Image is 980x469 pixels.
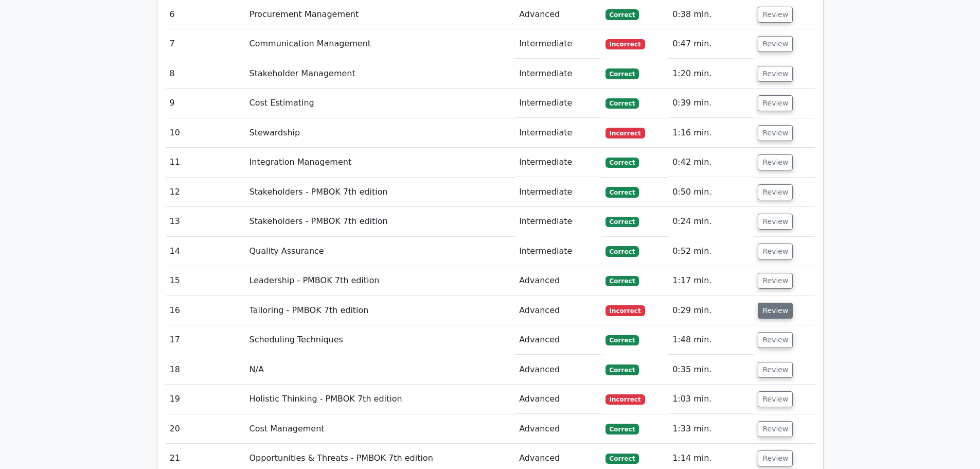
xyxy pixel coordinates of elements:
td: Intermediate [515,237,601,266]
span: Correct [605,454,639,464]
td: 18 [166,355,245,385]
td: Advanced [515,296,601,325]
span: Correct [605,68,639,79]
td: 15 [166,266,245,296]
td: 0:52 min. [668,237,754,266]
button: Review [758,391,793,407]
td: 20 [166,414,245,444]
span: Correct [605,335,639,345]
button: Review [758,303,793,319]
span: Correct [605,246,639,256]
td: Integration Management [245,148,515,177]
td: 12 [166,178,245,207]
button: Review [758,7,793,23]
td: Intermediate [515,29,601,59]
td: Scheduling Techniques [245,325,515,355]
td: 1:03 min. [668,385,754,414]
span: Correct [605,158,639,168]
td: Holistic Thinking - PMBOK 7th edition [245,385,515,414]
span: Incorrect [605,128,645,138]
td: Advanced [515,266,601,296]
td: Intermediate [515,59,601,89]
button: Review [758,154,793,170]
td: 0:47 min. [668,29,754,59]
span: Correct [605,276,639,286]
button: Review [758,95,793,111]
span: Correct [605,9,639,20]
td: Advanced [515,414,601,444]
td: 0:29 min. [668,296,754,325]
td: 0:39 min. [668,89,754,118]
td: Intermediate [515,148,601,177]
span: Correct [605,364,639,375]
button: Review [758,66,793,82]
td: 13 [166,207,245,236]
span: Incorrect [605,305,645,316]
span: Correct [605,187,639,197]
td: Quality Assurance [245,237,515,266]
button: Review [758,273,793,289]
td: 9 [166,89,245,118]
td: Leadership - PMBOK 7th edition [245,266,515,296]
td: Stakeholders - PMBOK 7th edition [245,178,515,207]
td: Stakeholders - PMBOK 7th edition [245,207,515,236]
td: 0:35 min. [668,355,754,385]
button: Review [758,184,793,200]
td: Advanced [515,385,601,414]
td: 0:24 min. [668,207,754,236]
span: Incorrect [605,394,645,405]
button: Review [758,421,793,437]
td: Intermediate [515,178,601,207]
td: 11 [166,148,245,177]
td: Intermediate [515,118,601,148]
td: 16 [166,296,245,325]
td: Communication Management [245,29,515,59]
td: N/A [245,355,515,385]
td: 10 [166,118,245,148]
td: 1:16 min. [668,118,754,148]
td: Advanced [515,355,601,385]
td: Advanced [515,325,601,355]
td: Tailoring - PMBOK 7th edition [245,296,515,325]
button: Review [758,332,793,348]
td: 1:48 min. [668,325,754,355]
span: Correct [605,98,639,109]
td: 19 [166,385,245,414]
td: 1:17 min. [668,266,754,296]
button: Review [758,36,793,52]
td: Stewardship [245,118,515,148]
span: Incorrect [605,39,645,49]
span: Correct [605,424,639,434]
td: Cost Estimating [245,89,515,118]
td: Intermediate [515,207,601,236]
td: Intermediate [515,89,601,118]
td: 0:50 min. [668,178,754,207]
button: Review [758,125,793,141]
td: 17 [166,325,245,355]
button: Review [758,362,793,378]
span: Correct [605,217,639,227]
td: Cost Management [245,414,515,444]
td: 0:42 min. [668,148,754,177]
button: Review [758,214,793,230]
td: Stakeholder Management [245,59,515,89]
button: Review [758,244,793,259]
td: 1:33 min. [668,414,754,444]
button: Review [758,450,793,466]
td: 8 [166,59,245,89]
td: 1:20 min. [668,59,754,89]
td: 14 [166,237,245,266]
td: 7 [166,29,245,59]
